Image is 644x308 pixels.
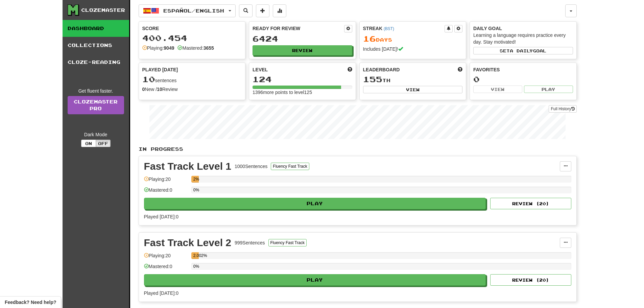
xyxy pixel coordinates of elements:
[139,4,236,17] button: Español/English
[193,252,199,259] div: 2.002%
[157,87,162,92] strong: 10
[273,4,286,17] button: More stats
[363,46,463,52] div: Includes [DATE]!
[142,25,242,32] div: Score
[524,86,573,93] button: Play
[142,74,155,84] span: 10
[473,32,573,45] div: Learning a language requires practice every day. Stay motivated!
[473,86,522,93] button: View
[163,8,224,14] span: Español / English
[142,87,145,92] strong: 0
[5,299,56,306] span: Open feedback widget
[204,45,214,51] strong: 3655
[490,274,571,286] button: Review (20)
[144,214,178,219] span: Played [DATE]: 0
[144,263,188,274] div: Mastered: 0
[473,75,573,84] div: 0
[68,96,124,114] a: ClozemasterPro
[142,66,178,73] span: Played [DATE]
[63,20,129,37] a: Dashboard
[239,4,253,17] button: Search sentences
[363,66,400,73] span: Leaderboard
[271,163,309,170] button: Fluency Fast Track
[253,75,352,84] div: 124
[253,25,344,32] div: Ready for Review
[268,239,307,246] button: Fluency Fast Track
[144,176,188,187] div: Playing: 20
[473,47,573,54] button: Seta dailygoal
[144,252,188,263] div: Playing: 20
[490,198,571,209] button: Review (20)
[235,163,267,170] div: 1000 Sentences
[144,274,486,286] button: Play
[177,45,214,51] div: Mastered:
[253,45,352,55] button: Review
[348,66,352,73] span: Score more points to level up
[142,75,242,84] div: sentences
[363,75,463,84] div: th
[253,89,352,96] div: 1396 more points to level 125
[384,26,394,31] a: (BST)
[139,146,577,152] p: In Progress
[144,161,232,171] div: Fast Track Level 1
[68,88,124,94] div: Get fluent faster.
[142,86,242,93] div: New / Review
[363,25,445,32] div: Streak
[68,131,124,138] div: Dark Mode
[81,7,125,14] div: Clozemaster
[144,238,232,248] div: Fast Track Level 2
[473,25,573,32] div: Daily Goal
[81,140,96,147] button: On
[142,34,242,42] div: 400.454
[363,34,376,43] span: 16
[363,86,463,93] button: View
[63,54,129,71] a: Cloze-Reading
[142,45,174,51] div: Playing:
[144,290,178,296] span: Played [DATE]: 0
[144,198,486,209] button: Play
[510,48,533,53] span: a daily
[549,105,576,113] button: Full History
[253,34,352,43] div: 6424
[253,66,268,73] span: Level
[193,176,199,183] div: 2%
[235,239,265,246] div: 999 Sentences
[96,140,111,147] button: Off
[473,66,573,73] div: Favorites
[458,66,462,73] span: This week in points, UTC
[144,187,188,198] div: Mastered: 0
[256,4,269,17] button: Add sentence to collection
[164,45,174,51] strong: 9049
[63,37,129,54] a: Collections
[363,74,382,84] span: 155
[363,34,463,43] div: Day s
